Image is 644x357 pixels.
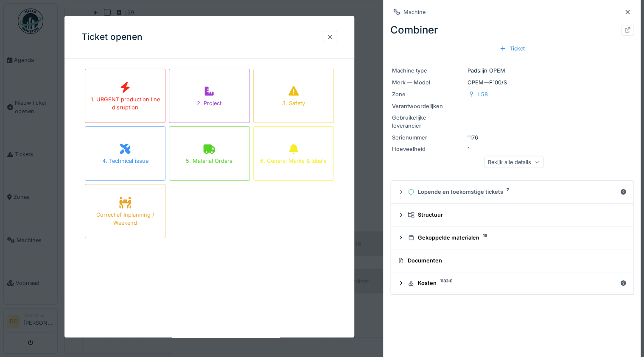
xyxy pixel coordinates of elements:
[392,90,464,98] div: Zone
[403,8,426,16] div: Machine
[197,99,221,107] div: 2. Project
[484,156,543,168] div: Bekijk alle details
[392,67,464,75] div: Machine type
[392,114,456,130] div: Gebruikelijke leverancier
[392,145,632,153] div: 1
[392,134,464,142] div: Serienummer
[394,253,630,268] summary: Documenten
[392,78,464,86] div: Merk — Model
[394,230,630,245] summary: Gekoppelde materialen19
[408,188,616,196] div: Lopende en toekomstige tickets
[392,78,632,86] div: OPEM — F100/S
[496,43,528,54] div: Ticket
[85,211,165,227] div: Correctief Inplanning / Weekend
[186,157,232,165] div: 5. Material Orders
[408,234,623,242] div: Gekoppelde materialen
[394,184,630,200] summary: Lopende en toekomstige tickets7
[392,145,464,153] div: Hoeveelheid
[390,22,634,38] div: Combiner
[102,157,148,165] div: 4. Technical issue
[398,257,623,265] div: Documenten
[392,134,632,142] div: 1176
[392,67,632,75] div: Padslijn OPEM
[394,276,630,291] summary: Kosten1133 €
[394,207,630,223] summary: Structuur
[282,99,305,107] div: 3. Safety
[408,279,616,287] div: Kosten
[408,211,623,219] div: Structuur
[478,90,488,98] div: L58
[392,102,456,110] div: Verantwoordelijken
[81,32,143,42] h3: Ticket openen
[85,95,165,112] div: 1. URGENT production line disruption
[260,157,327,165] div: 6. General Marks & Idea's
